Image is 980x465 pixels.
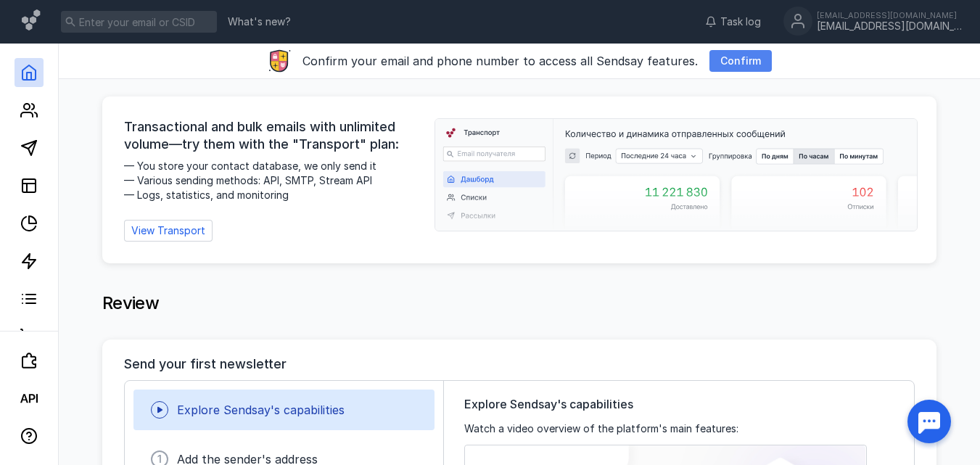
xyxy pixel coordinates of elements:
font: Watch a video overview of the platform's main features: [464,422,738,435]
button: Confirm [709,50,772,72]
font: — Various sending methods: API, SMTP, Stream API [124,174,372,186]
font: Transactional and bulk emails with unlimited volume—try them with the "Transport" plan: [124,119,399,152]
font: View Transport [131,224,205,236]
font: — Logs, statistics, and monitoring [124,189,289,201]
font: Review [102,292,159,313]
font: Confirm [720,54,761,67]
font: Task log [720,15,761,28]
a: What's new? [221,17,298,27]
font: Explore Sendsay's capabilities [177,403,345,417]
font: What's new? [228,15,291,28]
font: Explore Sendsay's capabilities [464,397,633,411]
font: Send your first newsletter [124,356,287,371]
a: Task log [698,15,768,29]
img: dashboard-transport-banner [435,119,917,231]
font: — You store your contact database, we only send it [124,160,376,172]
a: View Transport [124,220,213,242]
div: [EMAIL_ADDRESS][DOMAIN_NAME] [817,11,962,20]
font: Confirm your email and phone number to access all Sendsay features. [302,54,698,68]
input: Enter your email or CSID [61,11,217,33]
